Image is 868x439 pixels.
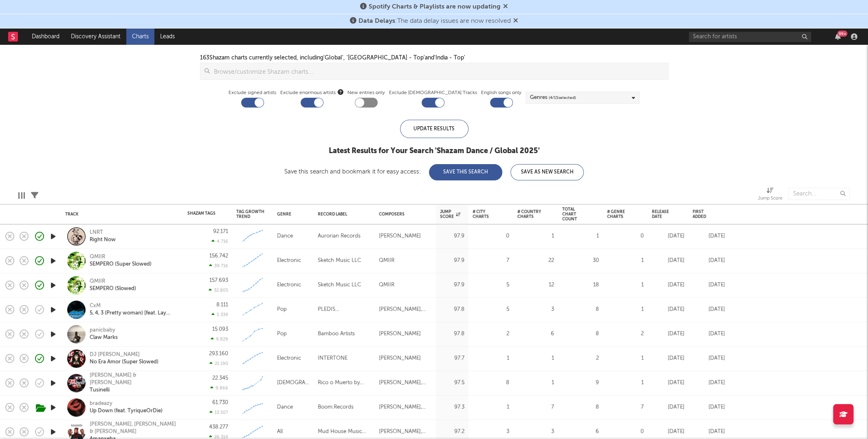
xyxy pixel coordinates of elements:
div: Genres [530,93,576,103]
div: 1 [607,353,644,363]
div: bradeazy [90,400,163,407]
div: 2 [562,353,599,363]
div: 97.9 [440,280,464,290]
div: panicbaby [90,327,118,334]
div: 156.742 [209,253,228,259]
div: [DATE] [692,427,725,437]
div: 13.507 [209,410,228,415]
div: 1 [607,280,644,290]
div: [DATE] [692,329,725,339]
div: [PERSON_NAME] & [PERSON_NAME] [90,372,177,386]
div: [PERSON_NAME], [PERSON_NAME], [PERSON_NAME], [PERSON_NAME] [379,378,432,388]
div: [DATE] [652,427,684,437]
div: 9 [562,378,599,388]
div: [PERSON_NAME], [PERSON_NAME] & [PERSON_NAME] [90,421,177,435]
div: 1 [517,353,554,363]
div: Update Results [400,120,468,138]
div: 8 [562,402,599,412]
div: Right Now [90,236,116,244]
div: 18 [562,280,599,290]
a: Charts [126,29,154,45]
div: [DATE] [652,402,684,412]
span: Dismiss [513,18,518,24]
div: 3 [517,305,554,314]
a: CxM5, 4, 3 (Pretty woman) [feat. Lay Bankz] [90,302,177,317]
div: 5.339 [211,312,228,317]
a: LNRTRight Now [90,229,116,244]
label: Exclude [DEMOGRAPHIC_DATA] Tracks [389,88,477,98]
div: 0 [607,231,644,241]
div: Claw Marks [90,334,118,341]
div: [DATE] [652,378,684,388]
div: 99 + [837,31,847,37]
span: Dismiss [503,4,508,10]
div: Sketch Music LLC [318,256,361,266]
div: Latest Results for Your Search ' Shazam Dance / Global 2025 ' [284,146,584,156]
button: Save As New Search [510,164,584,180]
div: 3 [517,427,554,437]
div: Filters [31,184,38,207]
div: 163 Shazam charts currently selected, including 'Global', '[GEOGRAPHIC_DATA] - Top' and 'India - ... [200,53,465,63]
div: 97.9 [440,256,464,266]
div: 97.7 [440,353,464,363]
div: 97.5 [440,378,464,388]
div: # Genre Charts [607,209,631,219]
div: 97.2 [440,427,464,437]
div: All [277,427,283,437]
button: Exclude enormous artists [338,88,343,96]
div: [PERSON_NAME] [379,353,421,363]
div: 7 [607,402,644,412]
div: 22 [517,256,554,266]
a: bradeazyUp Down (feat. TyriqueOrDie) [90,400,163,415]
a: Dashboard [26,29,65,45]
div: Jump Score [440,209,460,219]
div: 1 [607,378,644,388]
div: Composers [379,212,428,217]
div: No Era Amor (Super Slowed) [90,358,158,366]
div: [DATE] [692,402,725,412]
div: 438.277 [209,424,228,430]
div: 1 [517,231,554,241]
div: 8.111 [216,302,228,307]
div: 61.730 [212,400,228,405]
div: LNRT [90,229,116,236]
div: 22.345 [212,375,228,381]
label: New entries only [347,88,385,98]
div: [DATE] [692,305,725,314]
div: [PERSON_NAME] [379,329,421,339]
div: QMIIR [90,253,152,261]
div: Track [65,212,175,217]
div: Edit Columns [18,184,25,207]
a: panicbabyClaw Marks [90,327,118,341]
div: 12 [517,280,554,290]
label: Exclude signed artists [229,88,276,98]
div: 1 [607,305,644,314]
a: Leads [154,29,180,45]
div: 6 [562,427,599,437]
div: Rico o Muerto by Baja Sound LLC [318,378,371,388]
div: Pop [277,305,287,314]
div: [PERSON_NAME], [PERSON_NAME] [379,427,432,437]
span: Data Delays [358,18,395,24]
div: 32.805 [209,288,228,293]
div: 97.8 [440,329,464,339]
div: [DATE] [692,280,725,290]
div: 6 [517,329,554,339]
div: 9.829 [211,336,228,342]
div: 0 [607,427,644,437]
div: [PERSON_NAME], [PERSON_NAME], [PERSON_NAME], [PERSON_NAME] [379,402,432,412]
div: 97.8 [440,305,464,314]
div: 92.171 [213,229,228,234]
div: 7 [472,256,509,266]
div: 3 [472,427,509,437]
div: PLEDIS Entertainment [318,305,371,314]
div: Aurorian Records [318,231,360,241]
span: Spotify Charts & Playlists are now updating [369,4,501,10]
div: 5 [472,280,509,290]
div: 5, 4, 3 (Pretty woman) [feat. Lay Bankz] [90,309,177,317]
div: [DATE] [692,231,725,241]
div: Mud House Music Entertainment [318,427,371,437]
div: CxM [90,302,177,309]
div: Electronic [277,353,301,363]
div: First Added [692,209,713,219]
